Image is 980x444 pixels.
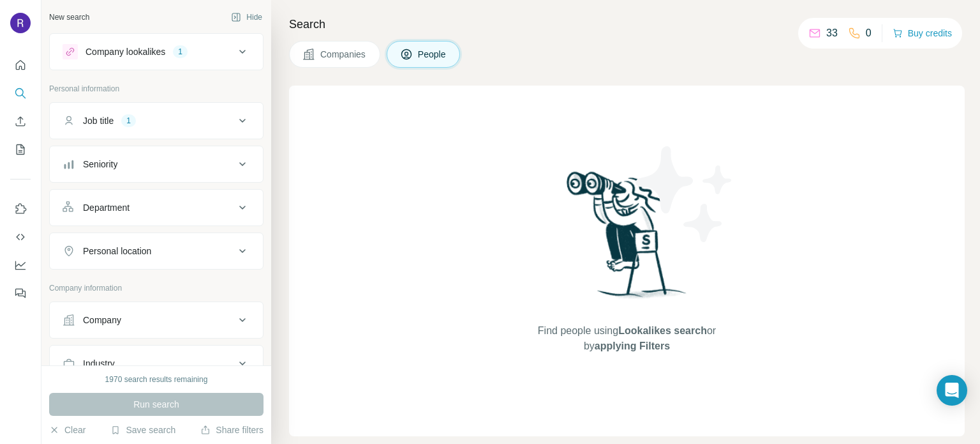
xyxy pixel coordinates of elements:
button: Hide [222,8,271,27]
div: Industry [83,357,115,370]
button: Department [50,192,263,223]
button: Save search [110,424,175,436]
button: Personal location [50,236,263,266]
img: Surfe Illustration - Stars [627,137,742,252]
div: Company [83,314,121,326]
button: Enrich CSV [10,110,31,133]
div: Department [83,201,130,214]
span: applying Filters [595,341,670,351]
button: Company [50,305,263,335]
span: People [418,48,447,61]
p: 33 [826,26,838,41]
span: Find people using or by [524,323,729,354]
img: Avatar [10,13,31,33]
button: Share filters [200,424,264,436]
button: Dashboard [10,254,31,277]
p: 0 [866,26,872,41]
h4: Search [289,15,965,33]
button: Job title1 [50,105,263,136]
div: 1970 search results remaining [105,374,208,385]
button: Feedback [10,282,31,305]
div: 1 [173,46,188,57]
img: Surfe Illustration - Woman searching with binoculars [561,168,694,310]
button: Clear [49,424,85,436]
div: New search [49,11,89,23]
div: Job title [83,114,114,127]
div: 1 [121,115,136,126]
button: Company lookalikes1 [50,36,263,67]
p: Company information [49,282,264,294]
button: Seniority [50,149,263,180]
span: Lookalikes search [618,325,707,336]
button: Search [10,82,31,105]
button: Buy credits [893,24,952,42]
div: Seniority [83,158,117,171]
div: Company lookalikes [85,45,165,58]
span: Companies [320,48,367,61]
div: Personal location [83,245,151,257]
button: Use Surfe API [10,226,31,249]
button: Industry [50,348,263,379]
div: Open Intercom Messenger [937,375,967,406]
button: Quick start [10,54,31,77]
button: My lists [10,138,31,161]
button: Use Surfe on LinkedIn [10,197,31,220]
p: Personal information [49,83,264,95]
